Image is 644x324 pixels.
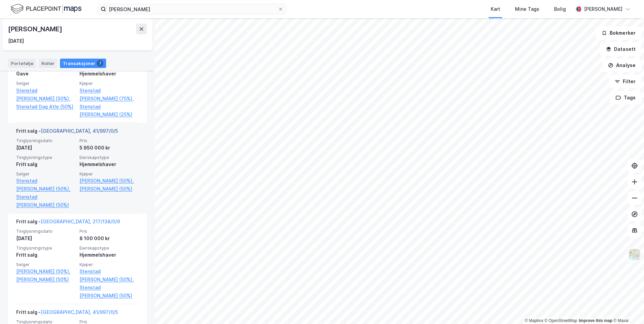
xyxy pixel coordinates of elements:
[16,262,75,267] span: Selger
[491,5,500,13] div: Kart
[79,80,139,86] span: Kjøper
[16,103,75,111] a: Stenstad Dag Atle (50%)
[16,160,75,168] div: Fritt salg
[609,75,641,88] button: Filter
[584,5,622,13] div: [PERSON_NAME]
[610,292,644,324] iframe: Chat Widget
[79,171,139,177] span: Kjøper
[600,42,641,56] button: Datasett
[79,160,139,168] div: Hjemmelshaver
[602,59,641,72] button: Analyse
[596,26,641,40] button: Bokmerker
[16,228,75,234] span: Tinglysningsdato
[41,309,118,315] a: [GEOGRAPHIC_DATA], 41/997/0/5
[554,5,566,13] div: Bolig
[79,251,139,259] div: Hjemmelshaver
[16,87,75,103] a: Stenstad [PERSON_NAME] (50%),
[79,138,139,143] span: Pris
[16,276,75,284] a: [PERSON_NAME] (50%)
[579,318,612,323] a: Improve this map
[39,59,57,68] div: Roller
[79,262,139,267] span: Kjøper
[41,219,120,224] a: [GEOGRAPHIC_DATA], 217/138/0/9
[79,245,139,251] span: Eierskapstype
[545,318,577,323] a: OpenStreetMap
[628,248,641,261] img: Z
[16,218,120,228] div: Fritt salg -
[79,185,139,193] a: [PERSON_NAME] (50%)
[16,70,75,78] div: Gave
[79,103,139,119] a: Stenstad [PERSON_NAME] (25%)
[16,144,75,152] div: [DATE]
[79,155,139,160] span: Eierskapstype
[16,193,75,209] a: Stenstad [PERSON_NAME] (50%)
[16,177,75,193] a: Stenstad [PERSON_NAME] (50%),
[16,234,75,242] div: [DATE]
[16,155,75,160] span: Tinglysningstype
[79,87,139,103] a: Stenstad [PERSON_NAME] (75%),
[79,177,139,185] a: [PERSON_NAME] (50%),
[97,60,103,67] div: 7
[16,138,75,143] span: Tinglysningsdato
[79,144,139,152] div: 5 950 000 kr
[60,59,106,68] div: Transaksjoner
[41,128,118,134] a: [GEOGRAPHIC_DATA], 41/997/0/5
[11,3,82,15] img: logo.f888ab2527a4732fd821a326f86c7f29.svg
[16,171,75,177] span: Selger
[8,59,36,68] div: Portefølje
[79,70,139,78] div: Hjemmelshaver
[515,5,539,13] div: Mine Tags
[610,292,644,324] div: Kontrollprogram for chat
[16,245,75,251] span: Tinglysningstype
[8,24,63,34] div: [PERSON_NAME]
[16,80,75,86] span: Selger
[79,234,139,242] div: 8 100 000 kr
[16,251,75,259] div: Fritt salg
[16,127,118,138] div: Fritt salg -
[79,267,139,284] a: Stenstad [PERSON_NAME] (50%),
[106,4,278,14] input: Søk på adresse, matrikkel, gårdeiere, leietakere eller personer
[79,228,139,234] span: Pris
[525,318,543,323] a: Mapbox
[16,267,75,276] a: [PERSON_NAME] (50%),
[79,284,139,300] a: Stenstad [PERSON_NAME] (50%)
[16,308,118,319] div: Fritt salg -
[610,91,641,104] button: Tags
[8,37,24,45] div: [DATE]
